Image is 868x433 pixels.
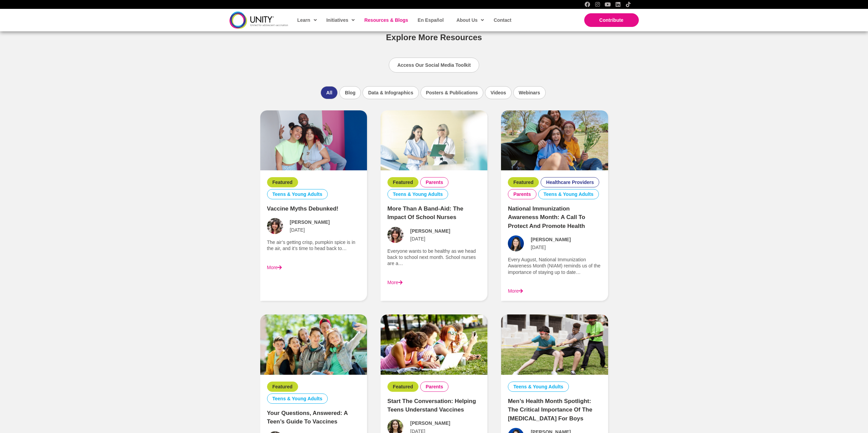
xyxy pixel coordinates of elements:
[426,384,443,390] a: Parents
[531,244,546,250] span: [DATE]
[273,179,293,185] a: Featured
[363,86,418,99] li: Data & Infographics
[546,179,594,185] a: Healthcare Providers
[387,227,403,243] img: Avatar photo
[453,12,487,28] a: About Us
[585,2,590,7] a: Facebook
[414,12,446,28] a: En Español
[364,17,408,23] span: Resources & Blogs
[267,410,348,425] a: Your Questions, Answered: A Teen’s Guide to Vaccines
[595,2,600,7] a: Instagram
[485,86,512,99] li: Videos
[426,179,443,185] a: Parents
[387,280,402,285] a: More
[544,191,594,197] a: Teens & Young Adults
[393,384,413,390] a: Featured
[386,33,482,42] span: Explore More Resources
[393,179,413,185] a: Featured
[501,137,608,142] a: National Immunization Awareness Month: A Call to Protect and Promote Health
[326,15,355,25] span: Initiatives
[290,227,305,233] span: [DATE]
[513,384,563,390] a: Teens & Young Adults
[513,86,546,99] li: Webinars
[393,191,443,197] a: Teens & Young Adults
[410,420,450,426] span: [PERSON_NAME]
[260,137,367,142] a: Vaccine Myths Debunked!
[389,58,479,73] a: Access Our Social Media Toolkit
[273,384,293,390] a: Featured
[361,12,411,28] a: Resources & Blogs
[267,239,360,251] p: The air’s getting crisp, pumpkin spice is in the air, and it’s time to head back to…
[297,15,317,25] span: Learn
[273,191,323,197] a: Teens & Young Adults
[456,15,484,25] span: About Us
[508,398,592,422] a: Men’s Health Month Spotlight: The Critical Importance of the [MEDICAL_DATA] for Boys
[267,265,282,270] a: More
[513,191,531,197] a: Parents
[501,341,608,347] a: Men’s Health Month Spotlight: The Critical Importance of the HPV Vaccine for Boys
[531,236,571,243] span: [PERSON_NAME]
[599,17,623,23] span: Contribute
[508,205,585,229] a: National Immunization Awareness Month: A Call to Protect and Promote Health
[339,86,361,99] li: Blog
[267,218,283,234] img: Avatar photo
[381,341,487,347] a: Start the Conversation: Helping Teens Understand Vaccines
[418,17,444,23] span: En Español
[230,12,288,28] img: unity-logo-dark
[321,86,338,99] li: All
[615,2,621,7] a: LinkedIn
[410,236,425,242] span: [DATE]
[605,2,610,7] a: YouTube
[584,13,639,27] a: Contribute
[387,205,464,221] a: More Than a Band-Aid: The Impact of School Nurses
[421,86,483,99] li: Posters & Publications
[494,17,511,23] span: Contact
[490,12,514,28] a: Contact
[273,396,323,402] a: Teens & Young Adults
[381,137,487,142] a: More Than a Band-Aid: The Impact of School Nurses
[508,235,524,251] img: Avatar photo
[267,205,339,212] a: Vaccine Myths Debunked!
[290,219,330,225] span: [PERSON_NAME]
[410,228,450,234] span: [PERSON_NAME]
[513,179,533,185] a: Featured
[508,257,601,275] p: Every August, National Immunization Awareness Month (NIAM) reminds us of the importance of stayin...
[260,341,367,347] a: Your Questions, Answered: A Teen’s Guide to Vaccines
[387,248,481,267] p: Everyone wants to be healthy as we head back to school next month. School nurses are a…
[508,288,523,294] a: More
[626,2,631,7] a: TikTok
[397,62,471,68] span: Access Our Social Media Toolkit
[387,398,476,413] a: Start the Conversation: Helping Teens Understand Vaccines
